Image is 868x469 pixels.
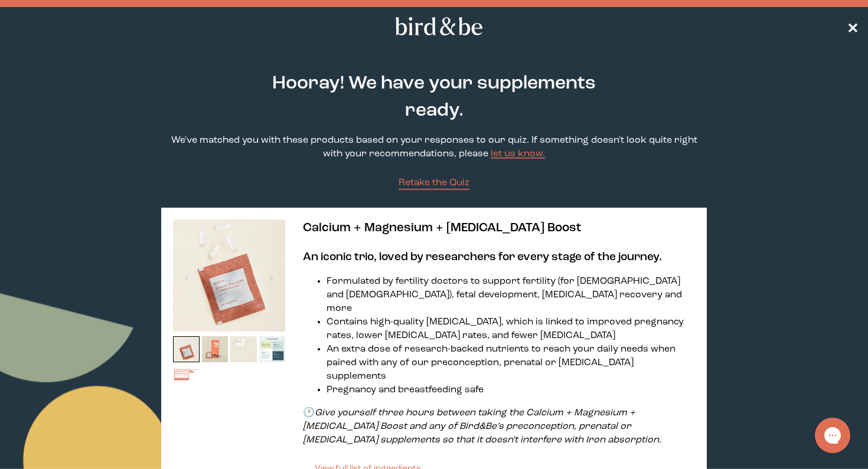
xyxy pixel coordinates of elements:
[327,385,484,395] span: Pregnancy and breastfeeding safe
[161,134,707,161] p: We've matched you with these products based on your responses to our quiz. If something doesn't l...
[491,149,545,159] a: let us know.
[303,222,581,234] span: Calcium + Magnesium + [MEDICAL_DATA] Boost
[270,70,598,124] h2: Hooray! We have your supplements ready.
[327,316,695,343] li: Contains high-quality [MEDICAL_DATA], which is linked to improved pregnancy rates, lower [MEDICAL...
[399,176,469,190] a: Retake the Quiz
[847,19,859,34] span: ✕
[303,408,661,445] em: Give yourself three hours between taking the Calcium + Magnesium + [MEDICAL_DATA] Boost and any o...
[173,219,285,332] img: thumbnail image
[230,336,257,363] img: thumbnail image
[399,178,469,188] span: Retake the Quiz
[303,408,315,418] strong: 🕐
[202,336,229,363] img: thumbnail image
[259,336,286,363] img: thumbnail image
[303,251,662,263] b: An iconic trio, loved by researchers for every stage of the journey.
[847,16,859,37] a: ✕
[327,343,695,383] li: An extra dose of research-backed nutrients to reach your daily needs when paired with any of our ...
[809,414,856,457] iframe: Gorgias live chat messenger
[173,336,200,363] img: thumbnail image
[173,367,200,393] img: thumbnail image
[327,275,695,316] li: Formulated by fertility doctors to support fertility (for [DEMOGRAPHIC_DATA] and [DEMOGRAPHIC_DAT...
